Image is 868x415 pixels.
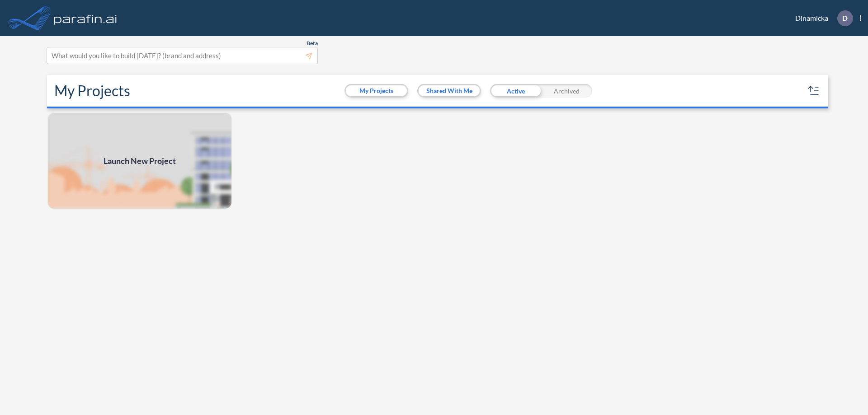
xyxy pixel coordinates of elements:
[47,112,232,210] a: Launch New Project
[47,112,232,210] img: add
[307,40,318,47] span: Beta
[541,84,592,98] div: Archived
[346,85,407,96] button: My Projects
[54,82,130,99] h2: My Projects
[842,14,848,22] p: D
[104,155,176,167] span: Launch New Project
[52,9,119,27] img: logo
[490,84,541,98] div: Active
[782,10,861,26] div: Dinamicka
[807,84,821,98] button: sort
[419,85,480,96] button: Shared With Me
